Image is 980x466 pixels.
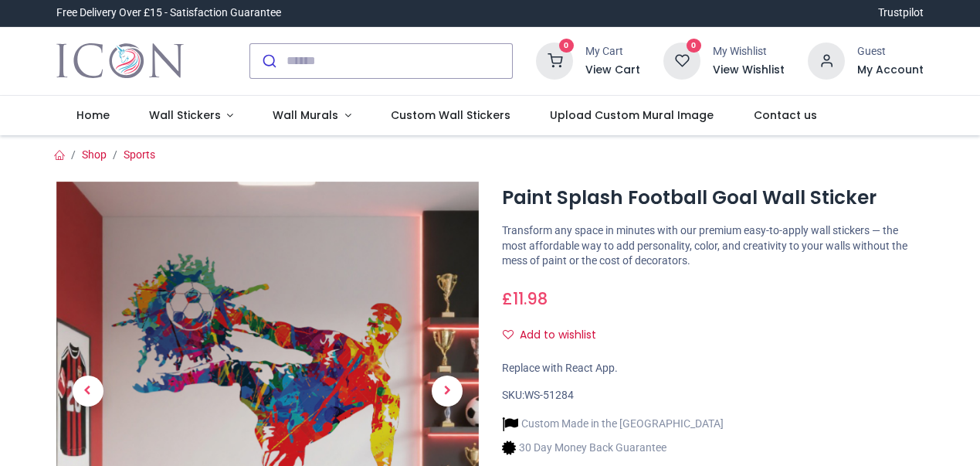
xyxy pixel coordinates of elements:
[432,376,463,406] span: Next
[857,44,924,60] div: Guest
[502,223,924,269] p: Transform any space in minutes with our premium easy-to-apply wall stickers — the most affordable...
[250,44,287,78] button: Submit
[124,148,155,161] a: Sports
[663,53,700,66] a: 0
[56,5,281,21] div: Free Delivery Over £15 - Satisfaction Guarantee
[502,416,724,432] li: Custom Made in the [GEOGRAPHIC_DATA]
[550,107,714,123] span: Upload Custom Mural Image
[76,107,110,123] span: Home
[713,44,785,60] div: My Wishlist
[502,322,609,349] button: Add to wishlistAdd to wishlist
[82,148,107,161] a: Shop
[502,185,924,211] h1: Paint Splash Football Goal Wall Sticker
[857,63,924,78] a: My Account
[754,107,817,123] span: Contact us
[129,96,253,136] a: Wall Stickers
[585,44,640,60] div: My Cart
[524,389,574,401] span: WS-51284
[273,107,338,123] span: Wall Murals
[149,107,221,123] span: Wall Stickers
[687,39,701,53] sup: 0
[585,63,640,78] a: View Cart
[502,287,548,310] span: £
[536,53,573,66] a: 0
[253,96,371,136] a: Wall Murals
[56,39,184,83] img: Icon Wall Stickers
[391,107,510,123] span: Custom Wall Stickers
[513,287,548,310] span: 11.98
[503,329,514,340] i: Add to wishlist
[502,440,724,456] li: 30 Day Money Back Guarantee
[502,388,924,403] div: SKU:
[73,376,103,406] span: Previous
[502,361,924,376] div: Replace with React App.
[713,63,785,78] a: View Wishlist
[56,39,184,83] a: Logo of Icon Wall Stickers
[559,39,574,53] sup: 0
[878,5,924,21] a: Trustpilot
